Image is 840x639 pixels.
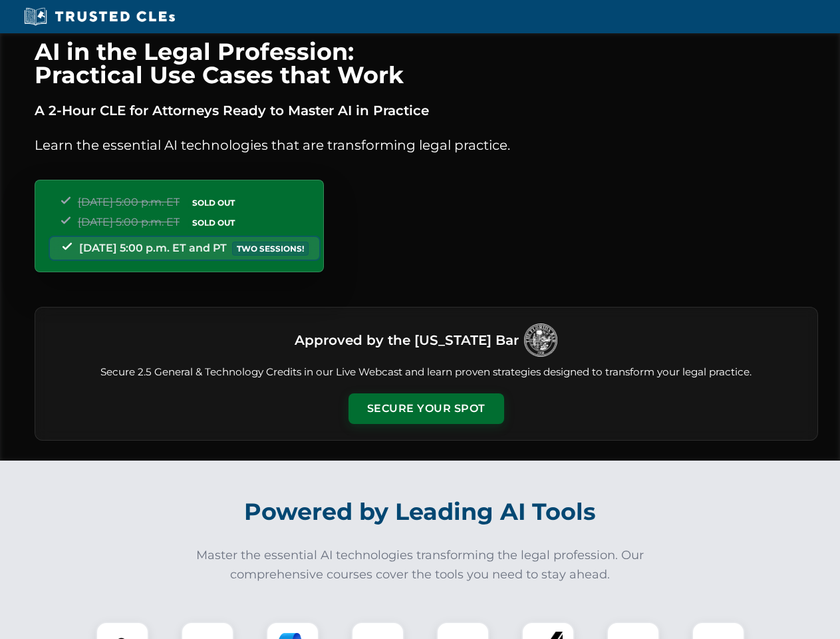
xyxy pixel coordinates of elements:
img: Trusted CLEs [20,7,179,27]
span: SOLD OUT [188,196,239,210]
span: [DATE] 5:00 p.m. ET [78,196,180,208]
h3: Approved by the [US_STATE] Bar [295,328,519,352]
span: [DATE] 5:00 p.m. ET [78,216,180,228]
span: SOLD OUT [188,216,239,230]
button: Secure Your Spot [349,393,504,424]
h2: Powered by Leading AI Tools [52,489,789,535]
p: A 2-Hour CLE for Attorneys Ready to Master AI in Practice [35,100,818,121]
h1: AI in the Legal Profession: Practical Use Cases that Work [35,40,818,87]
img: Logo [524,323,557,357]
p: Master the essential AI technologies transforming the legal profession. Our comprehensive courses... [188,546,653,584]
p: Secure 2.5 General & Technology Credits in our Live Webcast and learn proven strategies designed ... [51,365,801,380]
p: Learn the essential AI technologies that are transforming legal practice. [35,134,818,156]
